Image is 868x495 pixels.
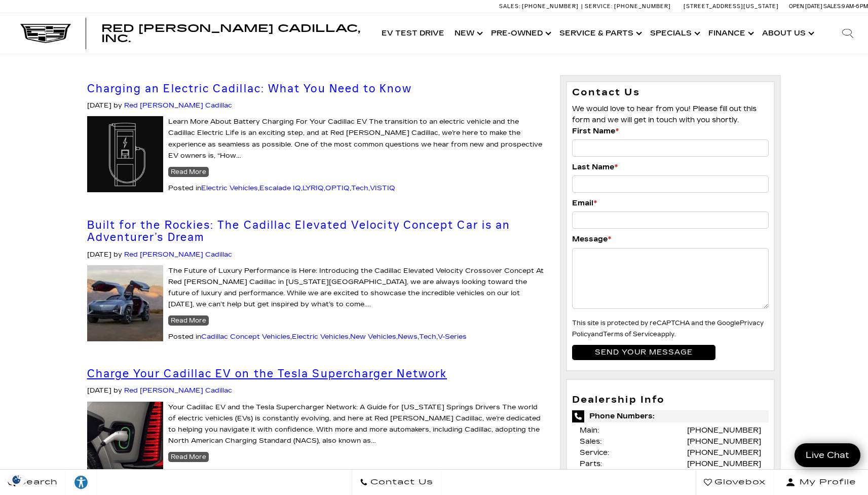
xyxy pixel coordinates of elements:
[87,331,545,342] div: Posted in , , , , ,
[572,162,618,173] label: Last Name
[87,251,111,259] span: [DATE]
[572,126,619,137] label: First Name
[5,474,28,485] section: Click to Open Cookie Consent Modal
[580,437,601,446] span: Sales:
[585,3,613,10] span: Service:
[572,175,769,193] input: Last Name*
[87,402,545,446] p: Your Cadillac EV and the Tesla Supercharger Network: A Guide for [US_STATE] Springs Drivers The w...
[292,333,349,341] a: Electric Vehicles
[201,333,290,341] a: Cadillac Concept Vehicles
[572,198,597,209] label: Email
[449,13,486,54] a: New
[687,448,761,457] a: [PHONE_NUMBER]
[572,87,769,98] h3: Contact Us
[87,116,163,192] img: Cadillac Electric Vehicle Charger Icon
[757,13,817,54] a: About Us
[712,475,766,489] span: Glovebox
[168,167,209,177] a: Read More
[645,13,703,54] a: Specials
[687,426,761,435] a: [PHONE_NUMBER]
[201,184,258,192] a: Electric Vehicles
[168,452,209,462] a: Read More
[87,82,412,95] a: Charging an Electric Cadillac: What You Need to Know
[376,13,449,54] a: EV Test Drive
[572,320,764,338] a: Privacy Policy
[572,104,757,124] span: We would love to hear from you! Please fill out this form and we will get in touch with you shortly.
[438,333,467,341] a: V-Series
[499,4,581,9] a: Sales: [PHONE_NUMBER]
[801,449,854,461] span: Live Chat
[325,184,350,192] a: OPTIQ
[87,386,111,395] span: [DATE]
[572,139,769,157] input: First Name*
[124,251,232,259] a: Red [PERSON_NAME] Cadillac
[114,386,122,395] span: by
[842,3,868,10] span: 9 AM-6 PM
[572,410,769,422] span: Phone Numbers:
[572,248,769,309] textarea: Message*
[5,474,28,485] img: Opt-Out Icon
[370,184,395,192] a: VISTIQ
[554,13,645,54] a: Service & Parts
[168,315,209,326] a: Read More
[687,459,761,468] a: [PHONE_NUMBER]
[522,3,579,10] span: [PHONE_NUMBER]
[581,4,673,9] a: Service: [PHONE_NUMBER]
[352,470,441,495] a: Contact Us
[87,116,545,161] p: Learn More About Battery Charging For Your Cadillac EV The transition to an electric vehicle and ...
[572,87,769,365] form: Contact Us
[419,333,436,341] a: Tech
[368,475,433,489] span: Contact Us
[580,459,602,468] span: Parts:
[20,24,71,43] img: Cadillac Dark Logo with Cadillac White Text
[303,184,324,192] a: LYRIQ
[572,211,769,229] input: Email*
[114,101,122,110] span: by
[572,345,715,360] input: Send your message
[87,101,111,110] span: [DATE]
[687,437,761,446] a: [PHONE_NUMBER]
[66,470,97,495] a: Explore your accessibility options
[603,331,657,338] a: Terms of Service
[87,367,447,380] a: Charge Your Cadillac EV on the Tesla Supercharger Network
[703,13,757,54] a: Finance
[66,475,96,490] div: Explore your accessibility options
[684,3,779,10] a: [STREET_ADDRESS][US_STATE]
[351,184,368,192] a: Tech
[499,3,520,10] span: Sales:
[87,218,511,244] a: Built for the Rockies: The Cadillac Elevated Velocity Concept Car is an Adventurer’s Dream
[823,3,842,10] span: Sales:
[795,443,860,467] a: Live Chat
[87,468,545,479] div: Posted in , , , , , ,
[580,426,599,435] span: Main:
[696,470,774,495] a: Glovebox
[101,22,360,45] span: Red [PERSON_NAME] Cadillac, Inc.
[614,3,671,10] span: [PHONE_NUMBER]
[796,475,856,489] span: My Profile
[774,470,868,495] button: Open user profile menu
[350,333,396,341] a: New Vehicles
[789,3,822,10] span: Open [DATE]
[124,386,232,395] a: Red [PERSON_NAME] Cadillac
[16,475,58,489] span: Search
[572,320,764,338] small: This site is protected by reCAPTCHA and the Google and apply.
[572,395,769,405] h3: Dealership Info
[124,101,232,110] a: Red [PERSON_NAME] Cadillac
[101,23,366,44] a: Red [PERSON_NAME] Cadillac, Inc.
[580,448,609,457] span: Service:
[114,251,122,259] span: by
[398,333,418,341] a: News
[827,13,868,54] div: Search
[87,265,545,310] p: The Future of Luxury Performance is Here: Introducing the Cadillac Elevated Velocity Crossover Co...
[486,13,554,54] a: Pre-Owned
[259,184,301,192] a: Escalade IQ
[572,234,611,245] label: Message
[87,183,545,194] div: Posted in , , , , ,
